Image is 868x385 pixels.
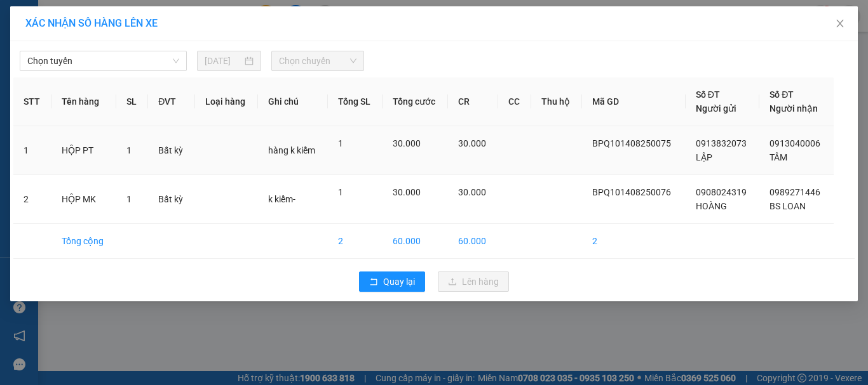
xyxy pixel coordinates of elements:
td: 2 [582,224,685,259]
span: HOÀNG [696,201,727,211]
td: Tổng cộng [51,224,116,259]
th: Loại hàng [195,77,258,126]
th: Tên hàng [51,77,116,126]
th: CC [498,77,531,126]
td: HỘP PT [51,126,116,175]
th: Ghi chú [258,77,328,126]
button: Close [822,6,858,42]
input: 14/08/2025 [205,54,241,68]
span: 30.000 [458,187,486,197]
span: close [835,18,845,29]
th: Tổng cước [383,77,448,126]
span: Người gửi [696,103,736,114]
span: 0908024319 [696,187,747,197]
span: 1 [338,138,343,148]
th: SL [116,77,148,126]
th: Mã GD [582,77,685,126]
span: BPQ101408250075 [592,138,671,148]
span: 0913040006 [770,138,820,148]
td: 60.000 [448,224,498,259]
span: Chọn chuyến [279,51,357,70]
th: Thu hộ [531,77,582,126]
th: Tổng SL [328,77,383,126]
span: 30.000 [393,138,421,148]
span: 1 [338,187,343,197]
th: ĐVT [148,77,195,126]
span: Số ĐT [770,89,794,100]
td: 2 [328,224,383,259]
span: 30.000 [458,138,486,148]
span: 0989271446 [770,187,820,197]
td: 1 [13,126,51,175]
button: rollbackQuay lại [359,271,425,292]
span: 1 [126,194,132,204]
span: rollback [369,277,378,287]
span: 30.000 [393,187,421,197]
td: 2 [13,175,51,224]
span: BS LOAN [770,201,806,211]
th: STT [13,77,51,126]
span: Số ĐT [696,89,720,100]
span: Chọn tuyến [27,51,179,70]
th: CR [448,77,498,126]
span: LẬP [696,152,712,162]
span: 0913832073 [696,138,747,148]
span: Quay lại [383,275,415,289]
td: 60.000 [383,224,448,259]
td: HỘP MK [51,175,116,224]
span: k kiểm- [268,194,295,204]
span: hàng k kiểm [268,145,315,155]
td: Bất kỳ [148,126,195,175]
span: Người nhận [770,103,818,114]
span: BPQ101408250076 [592,187,671,197]
button: uploadLên hàng [438,271,509,292]
td: Bất kỳ [148,175,195,224]
span: 1 [126,145,132,155]
span: XÁC NHẬN SỐ HÀNG LÊN XE [25,17,158,29]
span: TÂM [770,152,787,162]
